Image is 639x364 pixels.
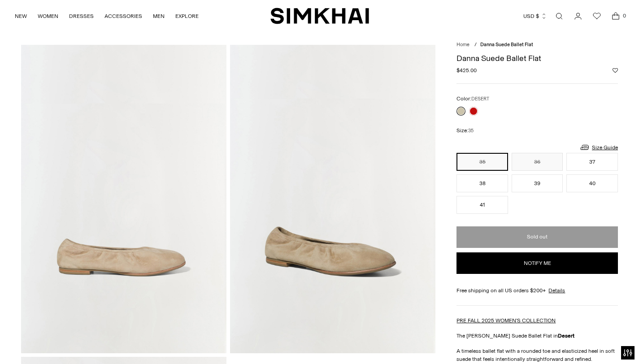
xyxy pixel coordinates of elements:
span: DESERT [471,96,489,102]
span: $425.00 [456,66,477,74]
a: ACCESSORIES [104,6,142,26]
a: Wishlist [588,7,606,25]
strong: Desert [558,333,574,339]
button: 41 [456,196,508,214]
h1: Danna Suede Ballet Flat [456,54,618,62]
span: Danna Suede Ballet Flat [480,42,533,48]
div: / [474,41,477,49]
nav: breadcrumbs [456,41,618,49]
a: WOMEN [38,6,58,26]
a: Open search modal [550,7,568,25]
button: Notify me [456,252,618,274]
div: Free shipping on all US orders $200+ [456,286,618,295]
p: The [PERSON_NAME] Suede Ballet Flat in [456,332,618,340]
a: Open cart modal [607,7,625,25]
button: 40 [566,174,618,192]
a: SIMKHAI [270,7,369,25]
button: 35 [456,153,508,171]
p: A timeless ballet flat with a rounded toe and elasticized heel in soft suede that feels intention... [456,347,618,363]
label: Size: [456,126,474,135]
a: DRESSES [69,6,94,26]
iframe: Sign Up via Text for Offers [7,330,90,357]
a: Details [548,286,565,295]
a: Go to the account page [569,7,587,25]
button: USD $ [523,6,547,26]
a: NEW [15,6,27,26]
span: 35 [468,128,474,134]
label: Color: [456,95,489,103]
a: Size Guide [579,142,618,153]
a: MEN [153,6,165,26]
button: 39 [512,174,563,192]
a: EXPLORE [175,6,199,26]
a: PRE FALL 2025 WOMEN'S COLLECTION [456,317,556,324]
img: Danna Suede Ballet Flat [230,45,435,353]
button: 37 [566,153,618,171]
img: Danna Suede Ballet Flat [21,45,226,353]
span: 0 [620,12,628,20]
button: Add to Wishlist [613,68,618,73]
a: Home [456,42,469,48]
button: 36 [512,153,563,171]
button: 38 [456,174,508,192]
